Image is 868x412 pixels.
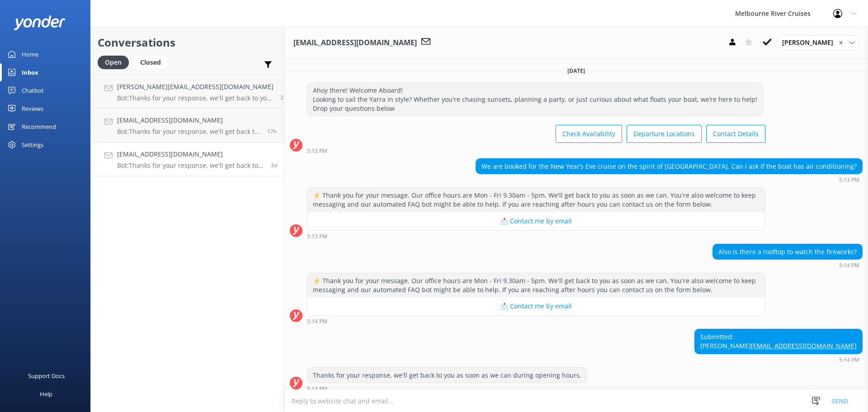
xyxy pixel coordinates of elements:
div: Home [22,45,38,63]
div: Assign User [778,35,859,50]
h3: [EMAIL_ADDRESS][DOMAIN_NAME] [293,37,417,49]
button: 📩 Contact me by email [307,212,765,230]
span: [DATE] [562,67,590,75]
a: [EMAIL_ADDRESS][DOMAIN_NAME]Bot:Thanks for your response, we'll get back to you as soon as we can... [91,142,284,176]
strong: 5:13 PM [307,234,327,239]
div: Sep 12 2025 05:14pm (UTC +10:00) Australia/Sydney [712,262,863,268]
div: Support Docs [28,367,65,385]
strong: 5:13 PM [839,177,859,183]
div: ⚡ Thank you for your message. Our office hours are Mon - Fri 9.30am - 5pm. We'll get back to you ... [307,273,765,297]
div: Sep 12 2025 05:14pm (UTC +10:00) Australia/Sydney [307,385,587,392]
span: Sep 16 2025 11:10am (UTC +10:00) Australia/Sydney [280,94,292,101]
span: Sep 12 2025 05:14pm (UTC +10:00) Australia/Sydney [271,161,277,169]
span: [PERSON_NAME] [782,38,839,47]
div: Inbox [22,63,38,81]
p: Bot: Thanks for your response, we'll get back to you as soon as we can during opening hours. [117,94,274,102]
div: Submitted: [PERSON_NAME] [695,329,862,353]
h4: [EMAIL_ADDRESS][DOMAIN_NAME] [117,149,264,159]
div: Sep 12 2025 05:14pm (UTC +10:00) Australia/Sydney [307,318,765,324]
div: We are booked for the New Year’s Eve cruise on the spirit of [GEOGRAPHIC_DATA]. Can I ask if the ... [476,159,862,174]
div: Settings [22,136,43,154]
h4: [PERSON_NAME][EMAIL_ADDRESS][DOMAIN_NAME] [117,82,274,92]
strong: 5:14 PM [839,263,859,268]
img: yonder-white-logo.png [14,15,66,30]
div: Sep 12 2025 05:13pm (UTC +10:00) Australia/Sydney [307,233,765,239]
strong: 5:14 PM [307,386,327,392]
div: Also is there a rooftop to watch the fireworks? [713,244,862,260]
div: Reviews [22,99,43,118]
p: Bot: Thanks for your response, we'll get back to you as soon as we can during opening hours. [117,128,260,136]
strong: 5:14 PM [307,319,327,324]
a: [PERSON_NAME][EMAIL_ADDRESS][DOMAIN_NAME]Bot:Thanks for your response, we'll get back to you as s... [91,75,284,109]
div: Sep 12 2025 05:13pm (UTC +10:00) Australia/Sydney [476,176,863,183]
button: 📩 Contact me by email [307,297,765,315]
a: Closed [133,57,172,67]
strong: 5:14 PM [839,357,859,363]
a: Open [98,57,133,67]
h4: [EMAIL_ADDRESS][DOMAIN_NAME] [117,115,260,125]
button: Check Availability [556,125,622,143]
div: Thanks for your response, we'll get back to you as soon as we can during opening hours. [307,368,587,383]
a: [EMAIL_ADDRESS][DOMAIN_NAME]Bot:Thanks for your response, we'll get back to you as soon as we can... [91,109,284,142]
span: ✕ [839,38,843,47]
div: Open [98,56,129,69]
div: Sep 12 2025 05:12pm (UTC +10:00) Australia/Sydney [307,147,765,154]
div: Recommend [22,118,56,136]
div: Ahoy there! Welcome Aboard! Looking to sail the Yarra in style? Whether you're chasing sunsets, p... [307,83,763,116]
div: Help [40,385,52,403]
button: Contact Details [706,125,765,143]
a: [EMAIL_ADDRESS][DOMAIN_NAME] [751,341,857,350]
p: Bot: Thanks for your response, we'll get back to you as soon as we can during opening hours. [117,161,264,170]
div: Chatbot [22,81,44,99]
span: Sep 15 2025 06:24pm (UTC +10:00) Australia/Sydney [267,128,277,135]
button: Departure Locations [627,125,702,143]
strong: 5:12 PM [307,148,327,154]
h2: Conversations [98,34,277,51]
div: ⚡ Thank you for your message. Our office hours are Mon - Fri 9.30am - 5pm. We'll get back to you ... [307,188,765,212]
div: Sep 12 2025 05:14pm (UTC +10:00) Australia/Sydney [694,356,863,363]
div: Closed [133,56,168,69]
